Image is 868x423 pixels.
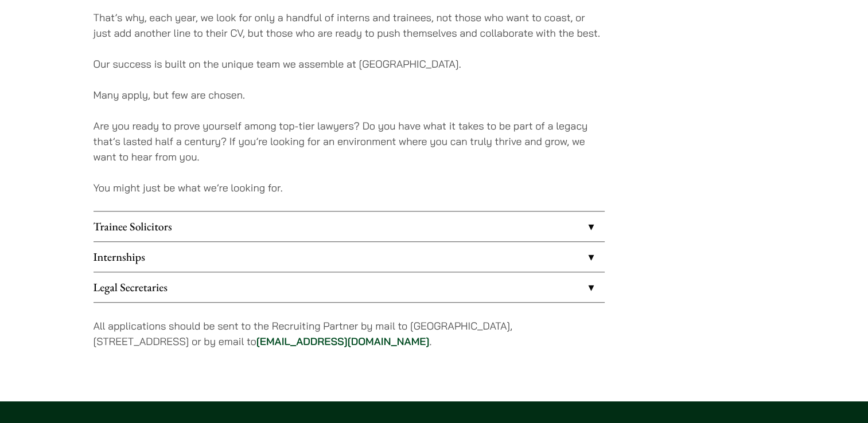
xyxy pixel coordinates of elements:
a: Legal Secretaries [94,272,605,302]
p: All applications should be sent to the Recruiting Partner by mail to [GEOGRAPHIC_DATA], [STREET_A... [94,318,605,349]
p: That’s why, each year, we look for only a handful of interns and trainees, not those who want to ... [94,10,605,41]
a: Trainee Solicitors [94,211,605,241]
p: You might just be what we’re looking for. [94,180,605,195]
p: Are you ready to prove yourself among top-tier lawyers? Do you have what it takes to be part of a... [94,118,605,164]
p: Our success is built on the unique team we assemble at [GEOGRAPHIC_DATA]. [94,56,605,72]
a: [EMAIL_ADDRESS][DOMAIN_NAME] [256,335,430,348]
p: Many apply, but few are chosen. [94,87,605,103]
a: Internships [94,242,605,272]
